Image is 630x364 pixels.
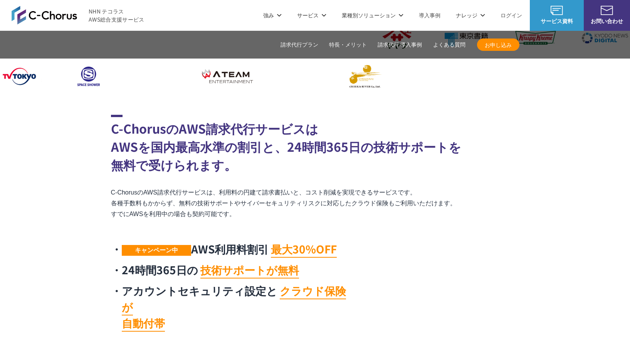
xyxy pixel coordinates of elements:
[19,22,81,53] img: 三菱地所
[122,283,346,332] mark: クラウド保険が 自動付帯
[89,7,144,23] span: NHN テコラス AWS総合支援サービス
[297,11,326,19] p: サービス
[551,6,563,15] img: AWS総合支援サービス C-Chorus サービス資料
[477,39,519,51] a: お申し込み
[89,22,150,53] img: ミズノ
[378,41,422,49] a: 請求代行 導入事例
[530,17,584,25] span: サービス資料
[127,61,189,92] img: ファンコミュニケーションズ
[111,282,354,331] li: アカウントセキュリティ設定と
[227,22,289,53] img: フジモトHD
[342,11,403,19] p: 業種別ソリューション
[111,241,354,257] li: AWS利用料割引
[158,22,220,53] img: 住友生命保険相互
[505,22,566,53] img: クリスピー・クリーム・ドーナツ
[266,61,328,92] img: 世界貿易センタービルディング
[297,22,358,53] img: エアトリ
[405,61,466,92] img: 国境なき医師団
[543,61,605,92] img: 慶應義塾
[329,41,367,49] a: 特長・メリット
[271,241,337,258] mark: 最大30%OFF
[501,11,522,19] a: ログイン
[366,22,428,53] img: ヤマサ醤油
[111,187,519,220] p: C-ChorusのAWS請求代行サービスは、利用料の円建て請求書払いと、コスト削減を実現できるサービスです。 各種手数料もかからず、無料の技術サポートやサイバーセキュリティリスクに対応したクラウ...
[12,6,144,24] a: AWS総合支援サービス C-Chorus NHN テコラスAWS総合支援サービス
[435,22,497,53] img: 東京書籍
[456,11,485,19] p: ナレッジ
[601,6,613,15] img: お問い合わせ
[111,262,354,278] li: 24時間365日の
[58,61,119,92] img: スペースシャワー
[12,6,77,24] img: AWS総合支援サービス C-Chorus
[122,245,191,256] span: キャンペーン中
[281,41,318,49] a: 請求代行プラン
[419,11,440,19] a: 導入事例
[197,61,258,92] img: エイチーム
[433,41,465,49] a: よくある質問
[263,11,282,19] p: 強み
[477,41,519,49] span: お申し込み
[474,61,536,92] img: 日本財団
[111,115,519,174] h2: C-ChorusのAWS請求代行サービスは AWSを国内最高水準の割引と、24時間365日の技術サポートを 無料で受けられます。
[200,262,299,278] mark: 技術サポートが無料
[584,17,630,25] span: お問い合わせ
[335,61,397,92] img: クリーク・アンド・リバー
